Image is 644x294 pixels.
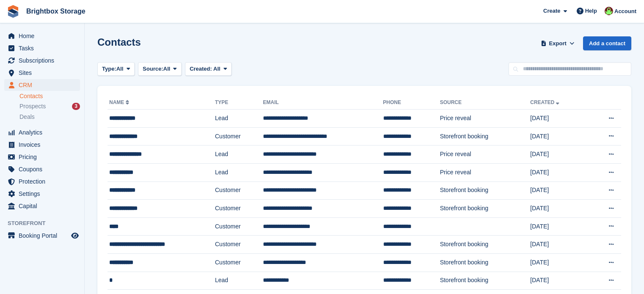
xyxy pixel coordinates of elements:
[440,236,530,254] td: Storefront booking
[605,7,613,15] img: Marlena
[215,272,263,290] td: Lead
[4,67,80,79] a: menu
[440,253,530,272] td: Storefront booking
[539,36,576,50] button: Export
[215,253,263,272] td: Customer
[190,66,212,72] span: Created:
[530,272,588,290] td: [DATE]
[19,42,69,54] span: Tasks
[543,7,560,15] span: Create
[440,146,530,164] td: Price reveal
[530,181,588,200] td: [DATE]
[19,67,69,79] span: Sites
[143,65,163,73] span: Source:
[530,253,588,272] td: [DATE]
[215,146,263,164] td: Lead
[72,103,80,110] div: 3
[530,236,588,254] td: [DATE]
[4,55,80,66] a: menu
[549,39,567,48] span: Export
[116,65,124,73] span: All
[440,127,530,146] td: Storefront booking
[215,110,263,128] td: Lead
[4,79,80,91] a: menu
[19,102,46,110] span: Prospects
[530,127,588,146] td: [DATE]
[23,4,89,18] a: Brightbox Storage
[440,110,530,128] td: Price reveal
[530,217,588,236] td: [DATE]
[19,200,69,212] span: Capital
[440,272,530,290] td: Storefront booking
[4,163,80,175] a: menu
[585,7,597,15] span: Help
[215,200,263,218] td: Customer
[19,30,69,42] span: Home
[530,163,588,181] td: [DATE]
[383,96,440,110] th: Phone
[440,200,530,218] td: Storefront booking
[440,96,530,110] th: Source
[4,176,80,187] a: menu
[70,231,80,241] a: Preview store
[530,146,588,164] td: [DATE]
[19,55,69,66] span: Subscriptions
[19,113,35,121] span: Deals
[583,36,631,50] a: Add a contact
[213,66,221,72] span: All
[215,181,263,200] td: Customer
[530,200,588,218] td: [DATE]
[215,217,263,236] td: Customer
[19,102,80,111] a: Prospects 3
[109,99,131,105] a: Name
[4,151,80,163] a: menu
[19,92,80,100] a: Contacts
[19,139,69,151] span: Invoices
[4,42,80,54] a: menu
[215,96,263,110] th: Type
[4,230,80,242] a: menu
[215,127,263,146] td: Customer
[215,236,263,254] td: Customer
[4,200,80,212] a: menu
[19,176,69,187] span: Protection
[185,62,232,76] button: Created: All
[440,163,530,181] td: Price reveal
[138,62,182,76] button: Source: All
[19,163,69,175] span: Coupons
[8,219,84,228] span: Storefront
[4,188,80,200] a: menu
[19,230,69,242] span: Booking Portal
[530,99,561,105] a: Created
[215,163,263,181] td: Lead
[7,5,19,18] img: stora-icon-8386f47178a22dfd0bd8f6a31ec36ba5ce8667c1dd55bd0f319d3a0aa187defe.svg
[614,7,636,16] span: Account
[102,65,116,73] span: Type:
[97,62,135,76] button: Type: All
[4,139,80,151] a: menu
[97,36,141,48] h1: Contacts
[19,151,69,163] span: Pricing
[530,110,588,128] td: [DATE]
[163,65,171,73] span: All
[440,181,530,200] td: Storefront booking
[4,126,80,138] a: menu
[19,188,69,200] span: Settings
[19,79,69,91] span: CRM
[263,96,383,110] th: Email
[19,113,80,121] a: Deals
[4,30,80,42] a: menu
[19,126,69,138] span: Analytics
